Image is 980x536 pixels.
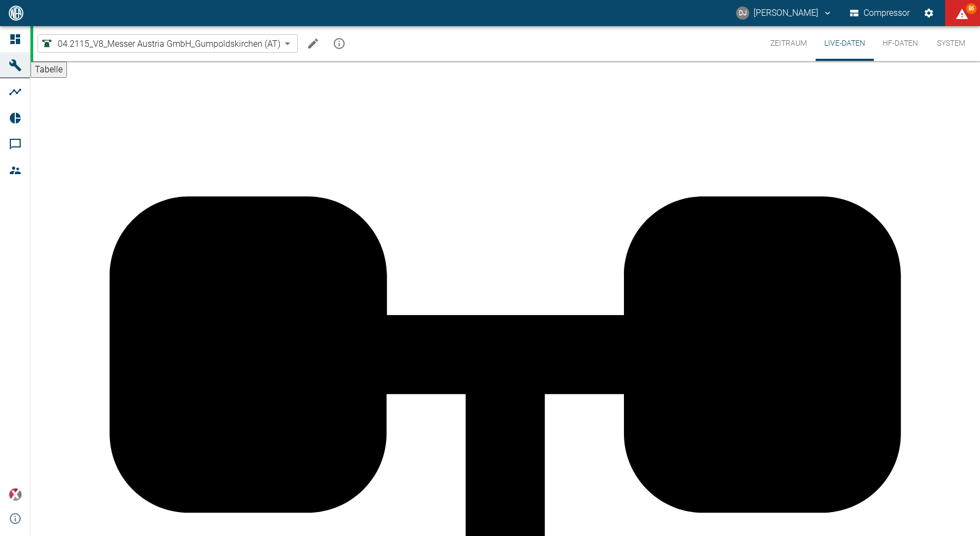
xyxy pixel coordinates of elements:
[40,37,280,50] a: 04.2115_V8_Messer Austria GmbH_Gumpoldskirchen (AT)
[9,488,22,501] img: Xplore Logo
[848,3,912,23] button: Compressor
[874,26,927,61] button: HF-Daten
[30,61,67,78] button: Tabelle
[816,26,874,61] button: Live-Daten
[8,5,24,20] img: logo
[927,26,976,61] button: System
[328,33,350,54] button: mission info
[302,33,324,54] button: Machine bearbeiten
[734,3,834,23] button: david.jasper@nea-x.de
[762,26,816,61] button: Zeitraum
[736,7,749,20] div: DJ
[58,38,280,50] span: 04.2115_V8_Messer Austria GmbH_Gumpoldskirchen (AT)
[919,3,939,23] button: Einstellungen
[966,3,977,14] span: 86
